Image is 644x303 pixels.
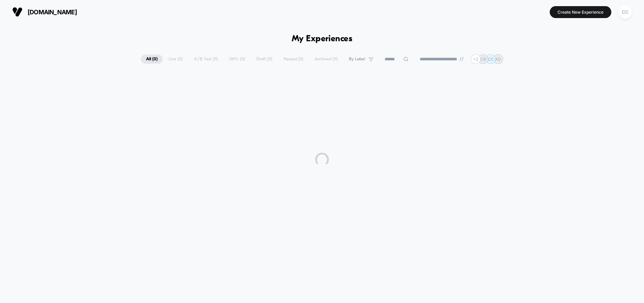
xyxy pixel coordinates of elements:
p: AD [495,57,501,62]
button: Create New Experience [550,6,611,18]
p: CC [488,57,494,62]
img: Visually logo [12,7,22,17]
span: All ( 0 ) [141,55,163,64]
span: By Label [349,57,365,62]
button: [DOMAIN_NAME] [10,6,79,17]
div: + 2 [471,54,481,64]
div: CC [618,5,632,19]
h1: My Experiences [292,34,353,44]
button: CC [616,5,634,19]
span: [DOMAIN_NAME] [28,9,77,16]
img: end [460,57,464,61]
p: CB [480,57,486,62]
